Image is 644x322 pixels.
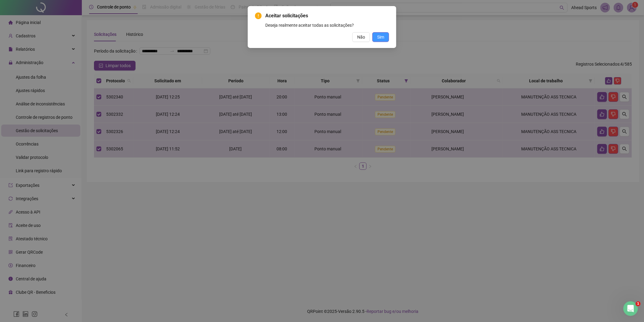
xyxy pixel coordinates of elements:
button: Sim [372,32,389,42]
span: Sim [377,34,384,40]
span: 1 [636,301,641,306]
div: Deseja realmente aceitar todas as solicitações? [265,22,389,29]
span: Não [357,34,365,40]
iframe: Intercom live chat [623,301,638,316]
span: Aceitar solicitações [265,12,389,19]
span: exclamation-circle [255,12,262,19]
button: Não [352,32,370,42]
